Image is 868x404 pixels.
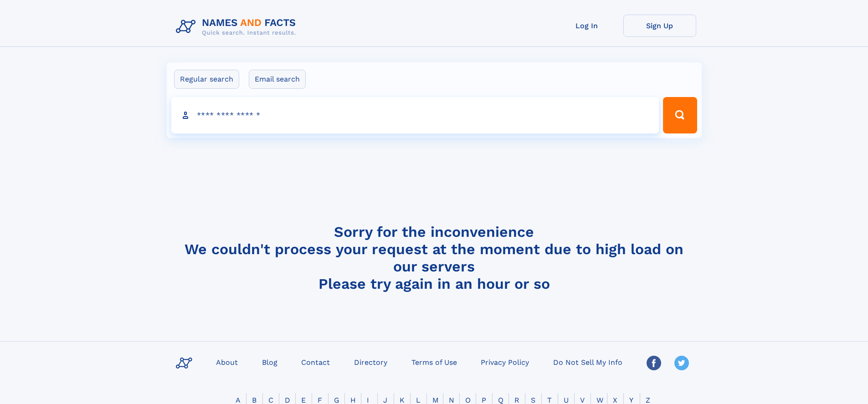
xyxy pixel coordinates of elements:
a: Blog [258,355,281,368]
label: Email search [249,70,306,89]
a: Directory [350,355,391,368]
input: search input [171,97,659,133]
a: Do Not Sell My Info [550,355,626,368]
a: Privacy Policy [477,355,533,368]
a: Contact [298,355,334,368]
a: Log In [550,15,623,37]
a: Terms of Use [408,355,461,368]
a: Sign Up [623,15,696,37]
img: Twitter [674,356,689,370]
button: Search Button [663,97,697,133]
img: Logo Names and Facts [172,15,303,39]
a: About [212,355,241,368]
label: Regular search [174,70,239,89]
img: Facebook [647,356,661,370]
h4: Sorry for the inconvenience We couldn't process your request at the moment due to high load on ou... [172,223,696,292]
